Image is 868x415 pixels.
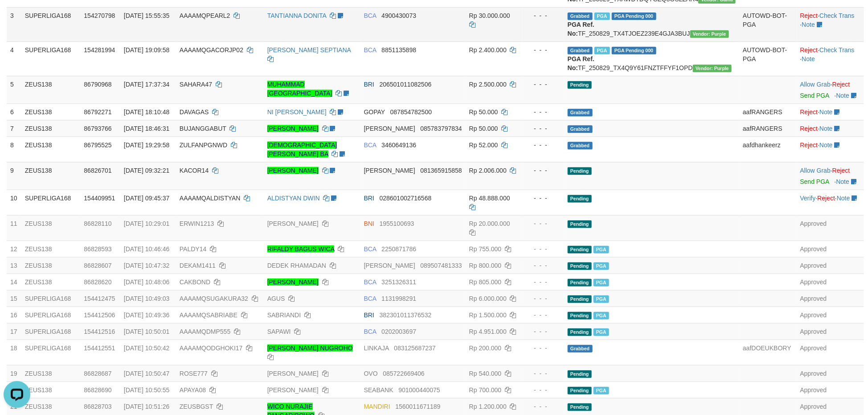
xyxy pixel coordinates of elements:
[800,167,831,174] a: Allow Grab
[526,108,561,116] div: - - -
[267,220,319,227] a: [PERSON_NAME]
[7,137,21,162] td: 8
[267,141,337,158] a: [DEMOGRAPHIC_DATA][PERSON_NAME] BA
[381,141,416,149] span: Copy 3460649136 to clipboard
[21,241,81,257] td: ZEUS138
[21,137,81,162] td: ZEUS138
[381,328,416,335] span: Copy 0202003697 to clipboard
[594,328,609,336] span: Marked by aafsoumeymey
[267,167,319,174] a: [PERSON_NAME]
[381,295,416,302] span: Copy 1131998291 to clipboard
[469,370,501,377] span: Rp 540.000
[469,311,507,319] span: Rp 1.500.000
[469,220,510,227] span: Rp 20.000.000
[180,81,212,88] span: SAHARA47
[836,178,850,185] a: Note
[124,108,169,116] span: [DATE] 18:10:48
[819,125,833,132] a: Note
[364,262,415,269] span: [PERSON_NAME]
[364,245,377,253] span: BCA
[797,120,864,137] td: ·
[7,76,21,104] td: 5
[568,370,592,378] span: Pending
[739,137,796,162] td: aafdhankeerz
[819,12,855,19] a: Check Trans
[267,195,320,202] a: ALDISTYAN DWIN
[84,278,111,286] span: 86828620
[469,295,507,302] span: Rp 6.000.000
[84,108,111,116] span: 86792271
[124,125,169,132] span: [DATE] 18:46:31
[526,369,561,378] div: - - -
[364,12,377,19] span: BCA
[526,166,561,175] div: - - -
[124,328,169,335] span: [DATE] 10:50:01
[797,307,864,323] td: Approved
[526,245,561,253] div: - - -
[469,344,501,352] span: Rp 200.000
[797,257,864,274] td: Approved
[568,195,592,203] span: Pending
[84,386,111,394] span: 86828690
[84,81,111,88] span: 86790968
[469,386,501,394] span: Rp 700.000
[267,262,326,269] a: DEDEK RHAMADAN
[469,81,507,88] span: Rp 2.500.000
[180,108,209,116] span: DAVAGAS
[21,365,81,382] td: ZEUS138
[380,311,432,319] span: Copy 382301011376532 to clipboard
[568,328,592,336] span: Pending
[802,55,815,62] a: Note
[21,190,81,215] td: SUPERLIGA168
[124,245,169,253] span: [DATE] 10:46:46
[526,194,561,203] div: - - -
[84,220,111,227] span: 86828110
[469,167,507,174] span: Rp 2.006.000
[180,195,241,202] span: AAAAMQALDISTYAN
[568,220,592,228] span: Pending
[267,311,301,319] a: SABRIANDI
[84,12,115,19] span: 154270798
[568,81,592,89] span: Pending
[7,104,21,120] td: 6
[395,403,440,410] span: Copy 1560011671189 to clipboard
[832,81,850,88] a: Reject
[7,257,21,274] td: 13
[84,311,115,319] span: 154412506
[7,190,21,215] td: 10
[594,387,609,394] span: Marked by aafkaynarin
[21,104,81,120] td: ZEUS138
[267,344,353,352] a: [PERSON_NAME] NUGROHO
[381,278,416,286] span: Copy 3251326311 to clipboard
[594,246,609,253] span: Marked by aafnoeunsreypich
[526,219,561,228] div: - - -
[267,386,319,394] a: [PERSON_NAME]
[797,215,864,241] td: Approved
[21,215,81,241] td: ZEUS138
[568,109,593,116] span: Grabbed
[364,370,378,377] span: OVO
[7,41,21,76] td: 4
[180,344,243,352] span: AAAAMQODGHOKI17
[526,294,561,303] div: - - -
[124,370,169,377] span: [DATE] 10:50:47
[526,261,561,270] div: - - -
[800,92,829,99] a: Send PGA
[797,137,864,162] td: ·
[568,167,592,175] span: Pending
[364,46,377,54] span: BCA
[800,167,832,174] span: ·
[124,311,169,319] span: [DATE] 10:49:36
[267,370,319,377] a: [PERSON_NAME]
[398,386,440,394] span: Copy 901000440075 to clipboard
[797,104,864,120] td: ·
[7,7,21,41] td: 3
[21,76,81,104] td: ZEUS138
[526,311,561,320] div: - - -
[420,125,462,132] span: Copy 085783797834 to clipboard
[469,46,507,54] span: Rp 2.400.000
[364,386,393,394] span: SEABANK
[819,108,833,116] a: Note
[267,278,319,286] a: [PERSON_NAME]
[364,295,377,302] span: BCA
